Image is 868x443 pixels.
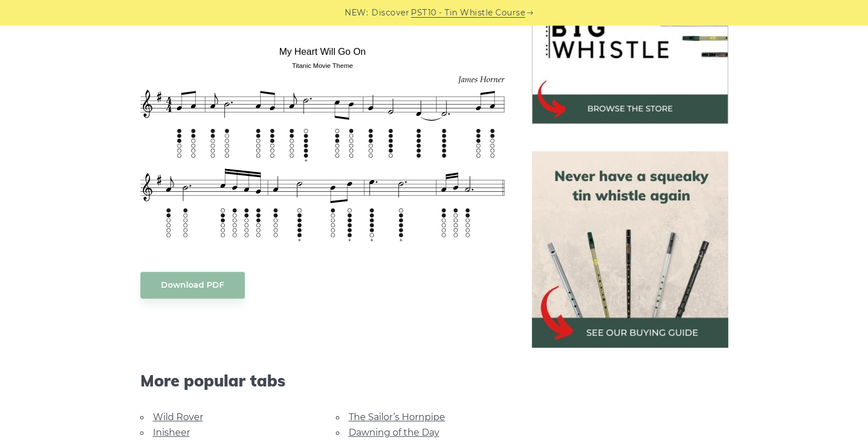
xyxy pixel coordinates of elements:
span: More popular tabs [140,371,504,390]
img: My Heart Will Go On Tin Whistle Tab & Sheet Music [140,37,504,248]
a: Download PDF [140,272,245,299]
a: Inisheer [153,427,190,438]
span: NEW: [345,6,368,19]
a: Dawning of the Day [349,427,439,438]
span: Discover [372,6,409,19]
a: Wild Rover [153,412,203,422]
img: tin whistle buying guide [532,151,728,348]
a: PST10 - Tin Whistle Course [411,6,525,19]
a: The Sailor’s Hornpipe [349,412,445,422]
